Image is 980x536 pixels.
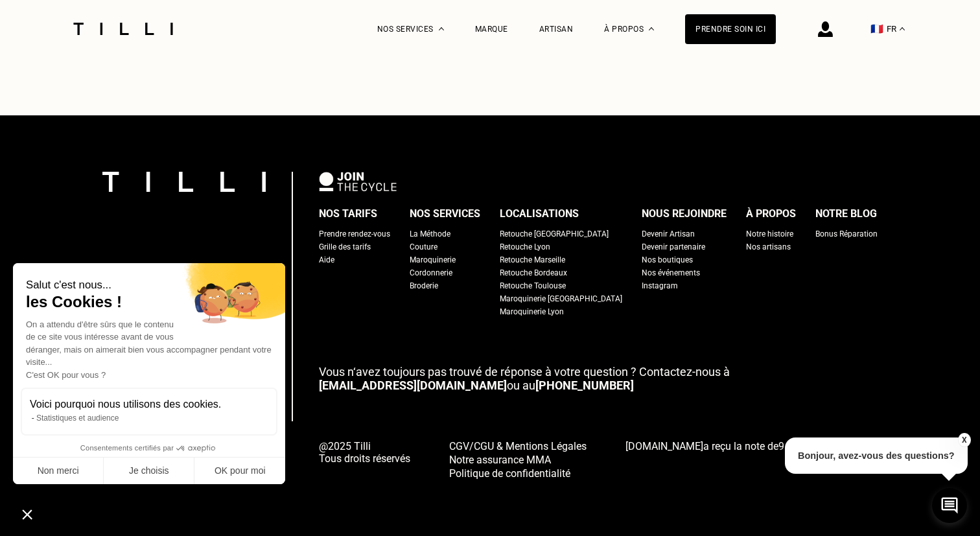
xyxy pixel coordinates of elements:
button: X [957,433,970,447]
a: Marque [475,25,508,34]
a: Retouche Marseille [500,253,565,266]
div: Nos services [410,204,480,224]
a: Nos artisans [746,240,791,253]
div: Nos tarifs [319,204,377,224]
a: La Méthode [410,227,450,240]
div: Nous rejoindre [642,204,727,224]
a: Nos boutiques [642,253,693,266]
a: Grille des tarifs [319,240,371,253]
a: Nos événements [642,266,700,279]
a: CGV/CGU & Mentions Légales [449,439,587,452]
a: Notre assurance MMA [449,452,587,466]
img: Menu déroulant à propos [649,27,654,30]
a: Instagram [642,279,678,292]
a: Notre histoire [746,227,793,240]
a: Retouche Bordeaux [500,266,567,279]
a: Maroquinerie Lyon [500,305,564,318]
div: Localisations [500,204,579,224]
p: ou au [319,365,878,392]
a: Prendre rendez-vous [319,227,390,240]
span: @2025 Tilli [319,440,410,452]
a: [EMAIL_ADDRESS][DOMAIN_NAME] [319,379,507,392]
a: Couture [410,240,437,253]
a: Devenir Artisan [642,227,695,240]
a: Bonus Réparation [815,227,878,240]
span: a reçu la note de sur avis. [625,440,874,452]
a: Aide [319,253,334,266]
p: Bonjour, avez-vous des questions? [785,437,968,474]
div: À propos [746,204,796,224]
a: Maroquinerie [GEOGRAPHIC_DATA] [500,292,622,305]
span: 9.4 [778,440,793,452]
a: [PHONE_NUMBER] [535,379,634,392]
img: menu déroulant [900,27,905,30]
img: logo Join The Cycle [319,172,397,191]
span: Politique de confidentialité [449,467,570,480]
span: Vous n‘avez toujours pas trouvé de réponse à votre question ? Contactez-nous à [319,365,730,379]
a: Retouche [GEOGRAPHIC_DATA] [500,227,609,240]
a: Retouche Lyon [500,240,550,253]
img: logo Tilli [102,172,266,192]
a: Broderie [410,279,438,292]
div: Notre blog [815,204,877,224]
span: CGV/CGU & Mentions Légales [449,440,587,452]
span: 🇫🇷 [870,23,883,35]
a: Maroquinerie [410,253,456,266]
span: [DOMAIN_NAME] [625,440,703,452]
span: Notre assurance MMA [449,454,551,466]
a: Artisan [539,25,574,34]
a: Retouche Toulouse [500,279,566,292]
span: / [778,440,809,452]
a: Politique de confidentialité [449,466,587,480]
a: Cordonnerie [410,266,452,279]
a: Devenir partenaire [642,240,705,253]
img: Logo du service de couturière Tilli [69,23,178,35]
span: Tous droits réservés [319,452,410,465]
a: Prendre soin ici [685,14,776,44]
img: Menu déroulant [439,27,444,30]
img: icône connexion [818,21,833,37]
